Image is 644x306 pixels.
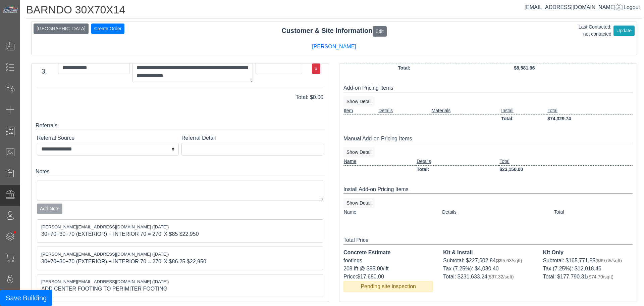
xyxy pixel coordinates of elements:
div: Referrals [36,122,325,130]
span: ($95.63/sqft) [496,258,522,263]
div: Total: $0.00 [32,93,328,101]
label: Referral Detail [181,134,323,142]
button: [GEOGRAPHIC_DATA] [34,24,89,34]
td: Details [378,107,431,115]
div: 30+70+30+70 (EXTERIOR) + INTERIOR 70 = 270' X $85 $22,950 [41,230,319,238]
div: Kit Only [543,249,633,257]
button: x [312,63,320,74]
div: Total Price [343,236,633,245]
label: Referral Source [37,134,179,142]
div: Concrete Estimate [343,249,433,257]
div: [PERSON_NAME][EMAIL_ADDRESS][DOMAIN_NAME] ([DATE]) [41,251,319,258]
td: Total [547,107,633,115]
div: Subtotal: $227,602.84 [443,257,533,265]
div: Customer & Site Information [32,26,637,36]
button: Create Order [91,24,125,34]
div: | [525,3,640,11]
span: ($97.32/sqft) [487,274,514,279]
td: Name [343,208,442,216]
td: Details [442,208,554,216]
td: $8,581.96 [514,64,633,72]
td: Total: [397,64,514,72]
td: Total [554,208,633,216]
div: Pending site inspection [343,281,433,292]
span: ($74.70/sqft) [587,274,613,279]
a: [EMAIL_ADDRESS][DOMAIN_NAME] [525,4,622,10]
div: Kit & Install [443,249,533,257]
button: Show Detail [343,147,375,158]
td: Total [499,158,633,166]
td: Materials [431,107,501,115]
td: Total: [416,165,499,173]
div: 30+70+30+70 (EXTERIOR) + INTERIOR 70 = 270' X $86.25 $22,950 [41,258,319,266]
div: [PERSON_NAME][EMAIL_ADDRESS][DOMAIN_NAME] ([DATE]) [41,224,319,230]
span: • [6,221,23,243]
td: Install [501,107,547,115]
div: Total: $177,790.31 [543,273,633,281]
td: Total: [501,115,547,123]
button: Edit [373,26,387,37]
div: 208 lft @ $85.00/lft [343,265,433,273]
button: Show Detail [343,96,375,107]
div: 3. [33,66,55,76]
td: $23,150.00 [499,165,633,173]
div: Add-on Pricing Items [343,84,633,92]
div: ADD CENTER FOOTING TO PERIMITER FOOTING [41,285,319,293]
div: Tax (7.25%): $4,030.40 [443,265,533,273]
span: $17,680.00 [357,274,384,279]
h1: BARNDO 30X70X14 [26,3,642,18]
div: Subtotal: $165,771.85 [543,257,633,265]
span: ($69.65/sqft) [595,258,622,263]
div: Notes [36,168,325,176]
div: footings [343,257,433,265]
div: Last Contacted: not contacted [579,24,611,38]
td: $74,329.74 [547,115,633,123]
a: [PERSON_NAME] [312,44,356,49]
div: [PERSON_NAME][EMAIL_ADDRESS][DOMAIN_NAME] ([DATE]) [41,278,319,285]
td: Name [343,158,416,166]
img: Metals Direct Inc Logo [2,6,19,13]
div: Price: [343,273,433,281]
td: Item [343,107,378,115]
span: Logout [624,4,640,10]
td: Details [416,158,499,166]
button: Update [613,26,635,36]
div: Tax (7.25%): $12,018.46 [543,265,633,273]
div: Install Add-on Pricing Items [343,185,633,194]
button: Add Note [37,204,62,214]
div: Manual Add-on Pricing Items [343,135,633,143]
button: Show Detail [343,198,375,208]
div: Total: $231,633.24 [443,273,533,281]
